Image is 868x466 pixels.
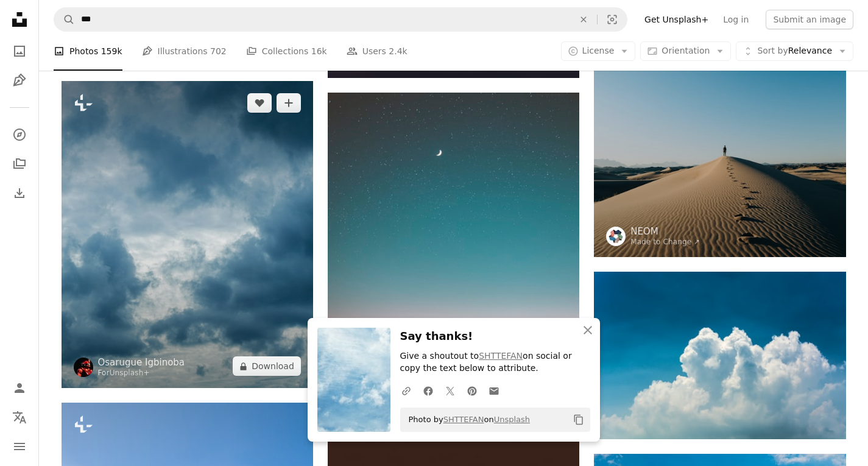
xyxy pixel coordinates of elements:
a: NEOM [630,225,700,238]
a: Get Unsplash+ [637,10,716,29]
button: Visual search [598,8,627,31]
img: cloudy sky [594,272,845,439]
a: Unsplash [494,415,530,424]
a: Download History [7,181,32,205]
span: Sort by [757,46,788,55]
a: Log in / Sign up [7,376,32,400]
a: Share on Twitter [439,378,461,403]
a: Unsplash+ [110,369,150,377]
button: Add to Collection [277,93,301,113]
button: Submit an image [766,10,853,29]
a: Explore [7,122,32,147]
span: License [582,46,615,55]
a: Home — Unsplash [7,7,32,34]
a: Osarugue Igbinoba [98,356,185,369]
a: cloudy sky [594,350,845,361]
img: Go to Osarugue Igbinoba's profile [74,358,93,377]
span: Relevance [757,45,832,57]
a: Photos [7,39,32,63]
a: SHTTEFAN [479,351,523,361]
span: 16k [311,44,327,58]
a: a plane flying through a cloudy blue sky [62,228,313,239]
button: Orientation [640,41,731,61]
button: Sort byRelevance [736,41,853,61]
a: a person standing on top of a sand dune [594,63,845,74]
a: Share over email [483,378,505,403]
div: For [98,369,185,378]
p: Give a shoutout to on social or copy the text below to attribute. [400,350,590,375]
a: Collections [7,152,32,176]
img: Go to NEOM's profile [606,227,626,246]
span: 2.4k [389,44,407,58]
img: a plane flying through a cloudy blue sky [62,81,313,388]
button: Download [233,356,301,376]
button: Clear [570,8,597,31]
a: Made to Change ↗ [630,238,700,246]
span: Photo by on [403,410,531,429]
a: Share on Facebook [417,378,439,403]
button: Language [7,405,32,429]
a: Log in [716,10,756,29]
h3: Say thanks! [400,328,590,345]
a: Illustrations [7,68,32,93]
a: Share on Pinterest [461,378,483,403]
a: SHTTEFAN [443,415,484,424]
button: License [561,41,636,61]
a: Illustrations 702 [142,32,227,71]
button: Copy to clipboard [568,409,589,430]
span: 702 [210,44,227,58]
form: Find visuals sitewide [54,7,627,32]
span: Orientation [662,46,710,55]
button: Like [247,93,272,113]
a: Collections 16k [246,32,327,71]
button: Menu [7,434,32,459]
a: Users 2.4k [347,32,408,71]
a: desert under starry sky [328,275,579,286]
button: Search Unsplash [54,8,75,31]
